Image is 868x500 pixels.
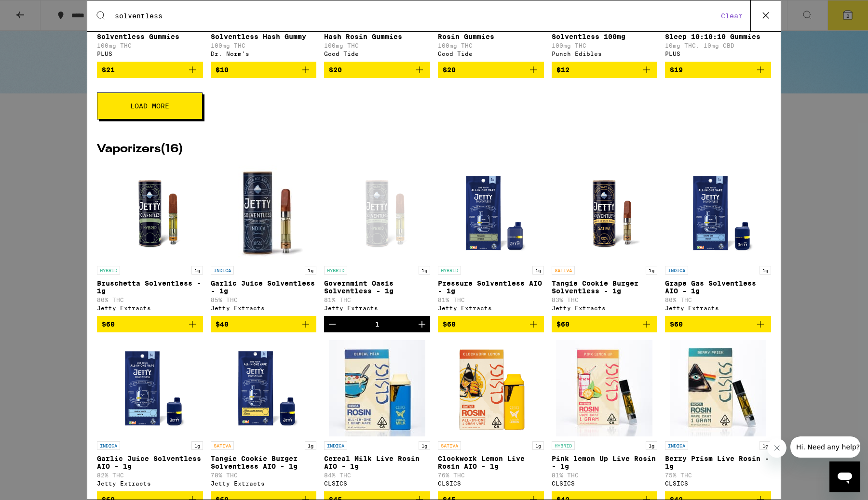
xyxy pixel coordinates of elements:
div: PLUS [97,51,203,57]
p: 80% THC [97,297,203,303]
p: 1g [191,266,203,275]
div: Jetty Extracts [438,305,544,311]
div: PLUS [665,51,771,57]
p: 10mg THC: 10mg CBD [665,42,771,49]
p: INDICA [665,441,688,450]
p: HYBRID [97,266,120,275]
a: Open page for Garlic Juice Solventless - 1g from Jetty Extracts [211,165,317,316]
p: SATIVA [211,441,234,450]
p: 81% THC [552,472,658,478]
p: HYBRID [552,441,575,450]
p: Garlic Juice Solventless AIO - 1g [97,455,203,470]
p: HYBRID [438,266,461,275]
p: Clockwork Lemon Live Rosin AIO - 1g [438,455,544,470]
span: $60 [556,320,570,328]
p: Goodnight Cherry Deep Sleep 10:10:10 Gummies [665,25,771,40]
p: 1g [419,441,430,450]
img: Jetty Extracts - Bruschetta Solventless - 1g [102,165,198,261]
span: $10 [216,66,229,74]
img: CLSICS - Pink lemon Up Live Rosin - 1g [556,340,652,436]
img: Jetty Extracts - Garlic Juice Solventless - 1g [215,165,312,261]
a: Open page for Pink lemon Up Live Rosin - 1g from CLSICS [552,340,658,491]
a: Open page for Bruschetta Solventless - 1g from Jetty Extracts [97,165,203,316]
div: CLSICS [552,480,658,487]
p: 81% THC [324,297,430,303]
img: Jetty Extracts - Tangie Cookie Burger Solventless AIO - 1g [215,340,312,436]
button: Add to bag [665,316,771,332]
p: 85% THC [211,297,317,303]
a: Open page for Berry Prism Live Rosin - 1g from CLSICS [665,340,771,491]
p: 1g [532,266,544,275]
button: Add to bag [438,62,544,78]
p: 80% THC [665,297,771,303]
div: Dr. Norm's [211,51,317,57]
a: Open page for Tangie Cookie Burger Solventless AIO - 1g from Jetty Extracts [211,340,317,491]
p: 100mg THC [211,42,317,49]
p: Key Lime High Solventless Hash Gummy [211,25,317,40]
p: HYBRID [324,266,347,275]
div: Punch Edibles [552,51,658,57]
p: 76% THC [438,472,544,478]
a: Open page for Governmint Oasis Solventless - 1g from Jetty Extracts [324,165,430,316]
p: Berry Prism Live Rosin - 1g [665,455,771,470]
div: CLSICS [665,480,771,487]
p: 84% THC [324,472,430,478]
img: CLSICS - Cereal Milk Live Rosin AIO - 1g [329,340,425,436]
p: 100mg THC [438,42,544,49]
p: Pressure Solventless AIO - 1g [438,279,544,295]
a: Open page for Clockwork Lemon Live Rosin AIO - 1g from CLSICS [438,340,544,491]
p: Governmint Oasis Solventless - 1g [324,279,430,295]
img: CLSICS - Berry Prism Live Rosin - 1g [670,340,766,436]
button: Add to bag [211,316,317,332]
p: SF Milk Chocolate Solventless 100mg [552,25,658,40]
p: 83% THC [552,297,658,303]
p: 1g [646,441,657,450]
p: SATIVA [552,266,575,275]
p: SATIVA [438,441,461,450]
iframe: Close message [767,438,787,458]
p: 1g [191,441,203,450]
input: Search for products & categories [114,12,718,20]
p: 1g [532,441,544,450]
h2: Vaporizers ( 16 ) [97,144,771,155]
p: INDICA [324,441,347,450]
span: $19 [670,66,683,74]
button: Add to bag [438,316,544,332]
button: Increment [414,316,430,332]
a: Open page for Garlic Juice Solventless AIO - 1g from Jetty Extracts [97,340,203,491]
button: Decrement [324,316,340,332]
p: 100mg THC [552,42,658,49]
div: Jetty Extracts [324,305,430,311]
span: $21 [102,66,115,74]
p: Bruschetta Solventless - 1g [97,279,203,295]
p: Garlic Juice Solventless - 1g [211,279,317,295]
div: Good Tide [324,51,430,57]
span: $20 [443,66,456,74]
div: Jetty Extracts [97,480,203,487]
button: Add to bag [665,62,771,78]
img: Jetty Extracts - Grape Gas Solventless AIO - 1g [670,165,766,261]
p: Tangie Cookie Burger Solventless - 1g [552,279,658,295]
iframe: Button to launch messaging window [829,461,860,492]
iframe: Message from company [790,436,860,458]
span: $12 [556,66,570,74]
span: $60 [670,320,683,328]
p: 78% THC [211,472,317,478]
div: Good Tide [438,51,544,57]
p: 1g [419,266,430,275]
div: Jetty Extracts [211,305,317,311]
span: $60 [443,320,456,328]
p: 1g [305,266,316,275]
span: $60 [102,320,115,328]
p: INDICA [665,266,688,275]
button: Add to bag [552,62,658,78]
p: Pineapple Solventless Hash Rosin Gummies [324,25,430,40]
p: Pink lemon Up Live Rosin - 1g [552,455,658,470]
p: 82% THC [97,472,203,478]
button: Add to bag [552,316,658,332]
p: 81% THC [438,297,544,303]
p: 100mg THC [97,42,203,49]
button: Clear [718,12,746,20]
img: Jetty Extracts - Pressure Solventless AIO - 1g [443,165,539,261]
p: INDICA [211,266,234,275]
